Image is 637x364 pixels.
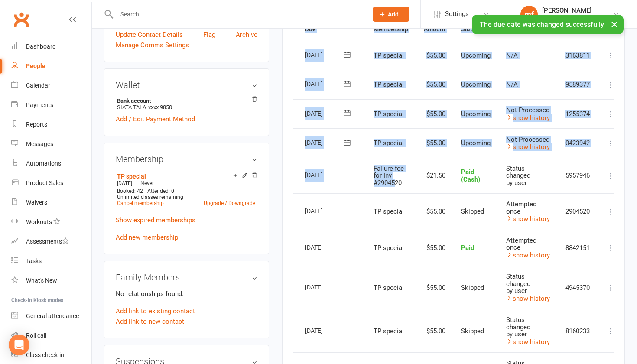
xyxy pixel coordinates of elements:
[26,121,47,128] div: Reports
[11,154,91,173] a: Automations
[26,43,56,50] div: Dashboard
[305,136,345,149] div: [DATE]
[11,193,91,212] a: Waivers
[461,110,491,118] span: Upcoming
[374,81,404,88] span: TP special
[11,37,91,56] a: Dashboard
[10,9,32,30] a: Clubworx
[11,134,91,154] a: Messages
[607,15,622,33] button: ×
[305,280,345,294] div: [DATE]
[461,81,491,88] span: Upcoming
[374,284,404,292] span: TP special
[506,136,549,143] span: Not Processed
[26,332,46,339] div: Roll call
[506,200,536,215] span: Attempted once
[445,4,469,24] span: Settings
[117,194,183,200] span: Unlimited classes remaining
[116,234,178,241] a: Add new membership
[416,309,453,352] td: $55.00
[9,335,29,355] div: Open Intercom Messenger
[558,128,598,158] td: 0423942
[373,7,409,22] button: Add
[520,6,538,23] div: mf
[416,193,453,230] td: $55.00
[11,115,91,134] a: Reports
[11,56,91,76] a: People
[558,230,598,266] td: 8842151
[461,52,491,59] span: Upcoming
[117,180,132,186] span: [DATE]
[26,312,79,319] div: General attendance
[416,41,453,70] td: $55.00
[416,70,453,99] td: $55.00
[117,97,253,104] strong: Bank account
[461,244,474,252] span: Paid
[26,62,45,69] div: People
[506,237,536,252] span: Attempted once
[26,257,42,264] div: Tasks
[11,173,91,193] a: Product Sales
[26,179,63,186] div: Product Sales
[461,284,484,292] span: Skipped
[11,212,91,232] a: Workouts
[374,244,404,252] span: TP special
[11,306,91,326] a: General attendance kiosk mode
[472,15,624,34] div: The due date was changed successfully
[116,316,184,327] a: Add link to new contact
[374,208,404,215] span: TP special
[11,251,91,271] a: Tasks
[374,327,404,335] span: TP special
[116,273,257,282] h3: Family Members
[116,80,257,90] h3: Wallet
[388,11,399,18] span: Add
[11,326,91,345] a: Roll call
[305,240,345,254] div: [DATE]
[26,218,52,225] div: Workouts
[116,96,257,112] li: SIATA TALA
[506,215,550,223] a: show history
[11,271,91,290] a: What's New
[461,208,484,215] span: Skipped
[116,306,195,316] a: Add link to existing contact
[116,289,257,299] p: No relationships found.
[558,266,598,309] td: 4945370
[305,107,345,120] div: [DATE]
[558,309,598,352] td: 8160233
[26,140,53,147] div: Messages
[305,324,345,337] div: [DATE]
[26,101,53,108] div: Payments
[116,114,195,124] a: Add / Edit Payment Method
[374,52,404,59] span: TP special
[416,158,453,194] td: $21.50
[11,95,91,115] a: Payments
[558,70,598,99] td: 9589377
[416,128,453,158] td: $55.00
[416,230,453,266] td: $55.00
[26,160,61,167] div: Automations
[416,99,453,129] td: $55.00
[115,180,257,187] div: —
[305,204,345,218] div: [DATE]
[506,295,550,302] a: show history
[506,52,518,59] span: N/A
[140,180,154,186] span: Never
[305,48,345,62] div: [DATE]
[558,193,598,230] td: 2904520
[558,158,598,194] td: 5957946
[506,338,550,346] a: show history
[374,165,404,187] span: Failure fee for Inv #2904520
[117,188,143,194] span: Booked: 42
[506,316,530,338] span: Status changed by user
[26,277,57,284] div: What's New
[117,173,146,180] a: TP special
[558,41,598,70] td: 3163811
[461,168,480,183] span: Paid (Cash)
[461,327,484,335] span: Skipped
[11,76,91,95] a: Calendar
[11,232,91,251] a: Assessments
[506,81,518,88] span: N/A
[542,14,594,22] div: Tama Performance
[305,77,345,91] div: [DATE]
[506,273,530,295] span: Status changed by user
